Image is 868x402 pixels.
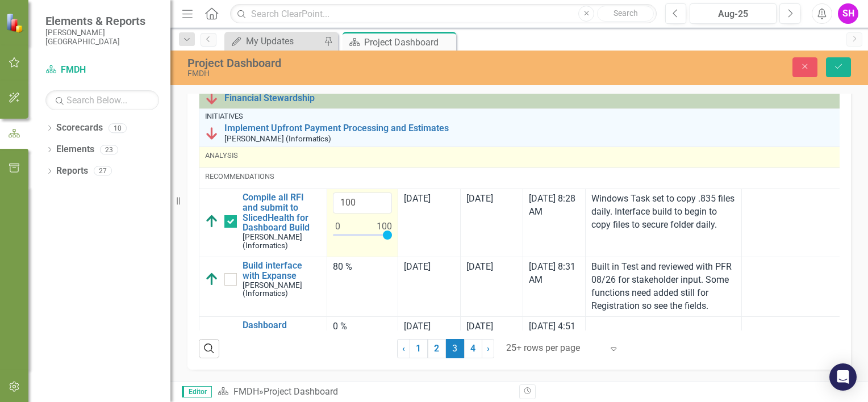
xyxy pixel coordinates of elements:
[56,143,94,156] a: Elements
[182,386,212,397] span: Editor
[246,34,321,48] div: My Updates
[591,261,736,312] p: Built in Test and reviewed with PFR 08/26 for stakeholder input. Some functions need added still ...
[404,193,431,204] span: [DATE]
[404,321,431,332] span: [DATE]
[591,192,736,232] p: Windows Task set to copy .835 files daily. Interface build to begin to copy files to secure folde...
[45,64,159,77] a: FMDH
[205,273,219,286] img: Above Target
[45,14,159,28] span: Elements & Reports
[108,123,127,133] div: 10
[428,339,446,358] a: 2
[364,35,453,49] div: Project Dashboard
[100,145,118,154] div: 23
[56,122,103,135] a: Scorecards
[243,320,321,350] a: Dashboard Training-SlicedHealth
[205,91,219,105] img: Below Plan
[466,261,493,272] span: [DATE]
[464,339,482,358] a: 4
[187,69,554,78] div: FMDH
[690,3,777,24] button: Aug-25
[410,339,428,358] a: 1
[45,28,159,47] small: [PERSON_NAME][GEOGRAPHIC_DATA]
[487,343,490,354] span: ›
[829,363,857,391] div: Open Intercom Messenger
[838,3,858,24] button: SH
[529,261,579,287] div: [DATE] 8:31 AM
[233,386,259,397] a: FMDH
[230,4,657,24] input: Search ClearPoint...
[446,339,464,358] span: 3
[243,261,321,280] a: Build interface with Expanse
[227,34,321,48] a: My Updates
[243,192,321,232] a: Compile all RFI and submit to SlicedHealth for Dashboard Build
[224,135,331,143] small: [PERSON_NAME] (Informatics)
[243,281,321,298] small: [PERSON_NAME] (Informatics)
[243,233,321,250] small: [PERSON_NAME] (Informatics)
[205,215,219,228] img: Above Target
[466,321,493,332] span: [DATE]
[6,13,26,33] img: ClearPoint Strategy
[529,192,579,219] div: [DATE] 8:28 AM
[264,386,338,397] div: Project Dashboard
[614,9,638,18] span: Search
[597,6,654,22] button: Search
[205,127,219,140] img: Below Plan
[187,57,554,69] div: Project Dashboard
[333,261,392,274] div: 80 %
[529,320,579,346] div: [DATE] 4:51 PM
[402,343,405,354] span: ‹
[94,166,112,176] div: 27
[45,90,159,110] input: Search Below...
[218,386,511,399] div: »
[466,193,493,204] span: [DATE]
[56,165,88,178] a: Reports
[333,320,392,333] div: 0 %
[404,261,431,272] span: [DATE]
[694,7,773,21] div: Aug-25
